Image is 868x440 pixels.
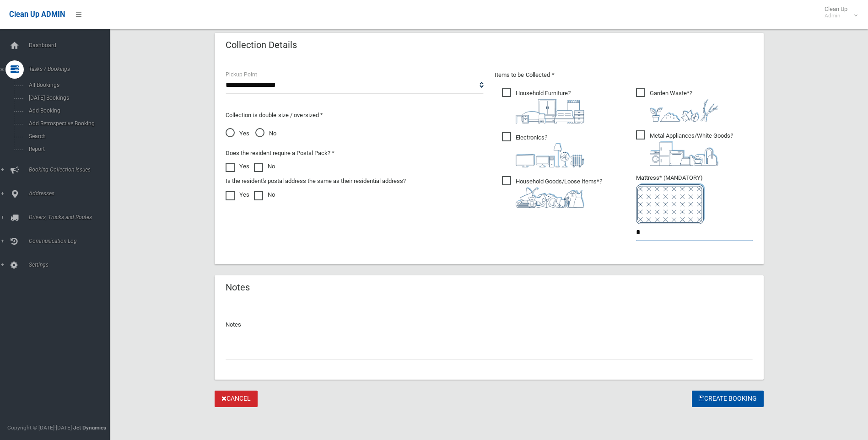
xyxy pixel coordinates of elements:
[636,130,733,166] span: Metal Appliances/White Goods
[495,70,753,80] p: Items to be Collected *
[73,424,106,431] strong: Jet Dynamics
[516,134,584,167] i: ?
[226,319,753,330] p: Notes
[502,132,584,167] span: Electronics
[226,176,406,187] label: Is the resident's postal address the same as their residential address?
[650,132,733,166] i: ?
[26,66,117,72] span: Tasks / Bookings
[650,99,718,122] img: 4fd8a5c772b2c999c83690221e5242e0.png
[215,36,308,54] header: Collection Details
[636,183,705,224] img: e7408bece873d2c1783593a074e5cb2f.png
[502,176,602,208] span: Household Goods/Loose Items*
[26,262,117,268] span: Settings
[636,174,753,224] span: Mattress* (MANDATORY)
[26,107,109,114] span: Add Booking
[516,143,584,167] img: 394712a680b73dbc3d2a6a3a7ffe5a07.png
[650,141,718,166] img: 36c1b0289cb1767239cdd3de9e694f19.png
[26,238,117,244] span: Communication Log
[26,120,109,127] span: Add Retrospective Booking
[516,178,602,208] i: ?
[254,189,275,200] label: No
[215,391,258,408] a: Cancel
[226,128,249,139] span: Yes
[516,187,584,208] img: b13cc3517677393f34c0a387616ef184.png
[26,214,117,220] span: Drivers, Trucks and Routes
[516,99,584,123] img: aa9efdbe659d29b613fca23ba79d85cb.png
[26,146,109,152] span: Report
[26,42,117,48] span: Dashboard
[226,161,249,172] label: Yes
[650,90,718,122] i: ?
[820,5,857,19] span: Clean Up
[7,424,72,431] span: Copyright © [DATE]-[DATE]
[502,88,584,123] span: Household Furniture
[226,148,334,159] label: Does the resident require a Postal Pack? *
[226,189,249,200] label: Yes
[26,190,117,197] span: Addresses
[226,110,484,121] p: Collection is double size / oversized *
[26,166,117,173] span: Booking Collection Issues
[26,133,109,140] span: Search
[636,88,718,122] span: Garden Waste*
[9,10,65,19] span: Clean Up ADMIN
[26,95,109,101] span: [DATE] Bookings
[254,161,275,172] label: No
[825,12,847,19] small: Admin
[692,391,764,408] button: Create Booking
[255,128,276,139] span: No
[215,279,261,296] header: Notes
[26,82,109,88] span: All Bookings
[516,90,584,123] i: ?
